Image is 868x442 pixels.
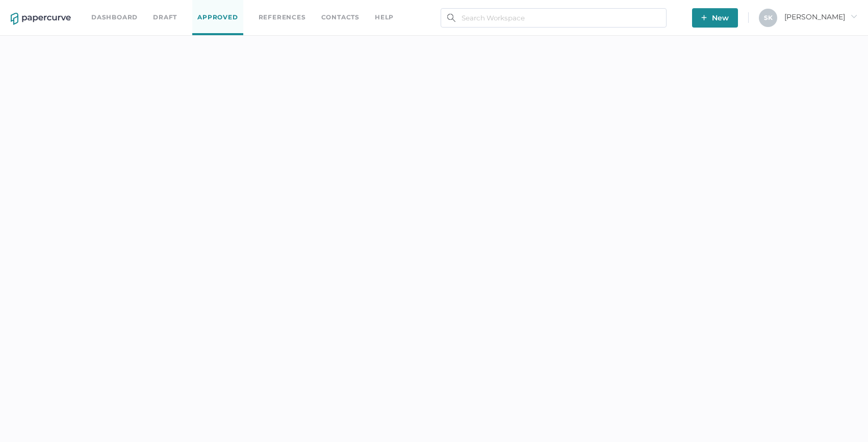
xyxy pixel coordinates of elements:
img: papercurve-logo-colour.7244d18c.svg [11,13,71,25]
span: New [701,8,729,28]
img: search.bf03fe8b.svg [447,14,455,22]
img: plus-white.e19ec114.svg [701,15,707,20]
a: Dashboard [91,12,138,23]
div: help [375,12,394,23]
a: Draft [153,12,177,23]
a: Contacts [321,12,360,23]
span: [PERSON_NAME] [784,12,857,21]
button: New [692,8,738,28]
input: Search Workspace [441,8,667,28]
span: S K [764,14,773,21]
i: arrow_right [850,13,857,20]
a: References [259,12,306,23]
